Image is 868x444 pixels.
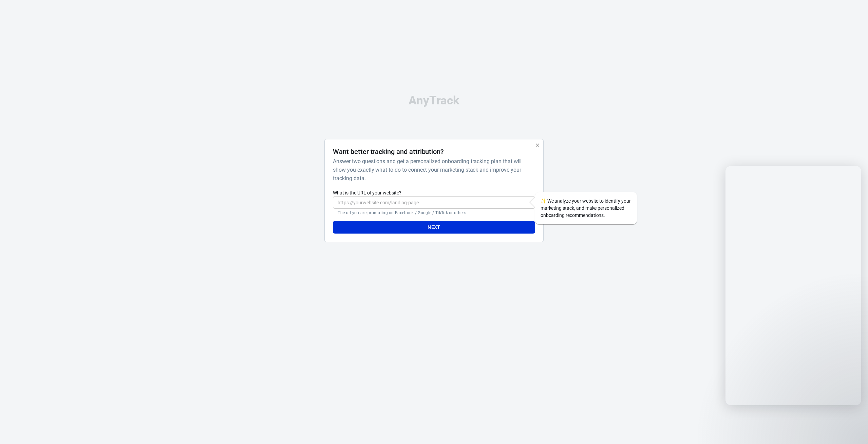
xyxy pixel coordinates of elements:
[725,166,861,405] iframe: Intercom live chat
[333,196,535,209] input: https://yourwebsite.com/landing-page
[264,95,604,106] div: AnyTrack
[845,411,861,427] iframe: Intercom live chat
[333,221,535,234] button: Next
[333,189,535,196] label: What is the URL of your website?
[541,198,546,204] span: sparkles
[535,192,637,224] div: We analyze your website to identify your marketing stack, and make personalized onboarding recomm...
[333,148,444,156] h4: Want better tracking and attribution?
[338,210,530,216] p: The url you are promoting on Facebook / Google / TikTok or others
[333,157,532,183] h6: Answer two questions and get a personalized onboarding tracking plan that will show you exactly w...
